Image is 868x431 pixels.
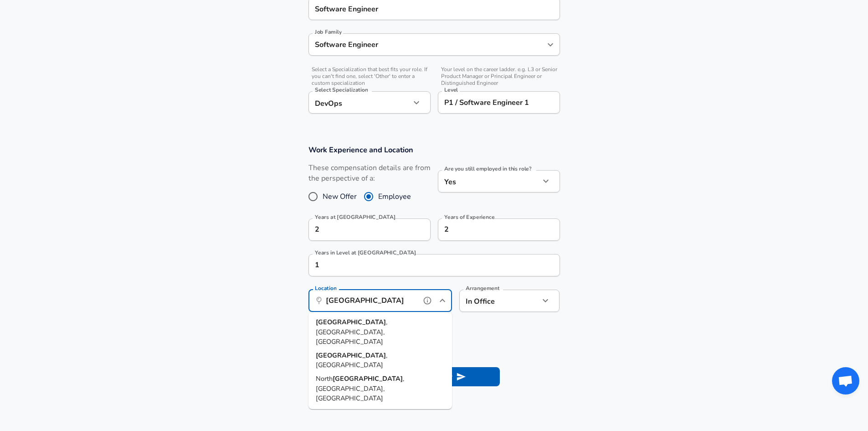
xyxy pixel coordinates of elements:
[444,214,494,220] label: Years of Experience
[316,374,404,403] span: , [GEOGRAPHIC_DATA], [GEOGRAPHIC_DATA]
[313,2,556,16] input: Software Engineer
[544,38,557,51] button: Open
[442,95,556,109] input: L3
[315,87,368,93] label: Select Specialization
[308,91,411,114] div: DevOps
[323,191,357,202] span: New Offer
[438,170,540,192] div: Yes
[315,29,342,35] label: Job Family
[308,66,431,87] span: Select a Specialization that best fits your role. If you can't find one, select 'Other' to enter ...
[444,166,531,171] label: Are you still employed in this role?
[308,163,431,184] label: These compensation details are from the perspective of a:
[308,218,411,241] input: 0
[316,351,387,370] span: , [GEOGRAPHIC_DATA]
[436,294,449,307] button: Close
[466,286,499,291] label: Arrangement
[316,351,386,360] strong: [GEOGRAPHIC_DATA]
[378,191,411,202] span: Employee
[444,87,458,93] label: Level
[315,250,416,255] label: Years in Level at [GEOGRAPHIC_DATA]
[308,145,560,155] h3: Work Experience and Location
[316,317,387,346] span: , [GEOGRAPHIC_DATA], [GEOGRAPHIC_DATA]
[333,374,403,383] strong: [GEOGRAPHIC_DATA]
[315,286,336,291] label: Location
[459,290,526,312] div: In Office
[832,367,859,395] div: Open chat
[316,374,333,383] span: North
[438,66,560,87] span: Your level on the career ladder. e.g. L3 or Senior Product Manager or Principal Engineer or Disti...
[308,254,540,276] input: 1
[313,37,542,52] input: Software Engineer
[316,317,386,327] strong: [GEOGRAPHIC_DATA]
[315,214,395,220] label: Years at [GEOGRAPHIC_DATA]
[421,294,434,307] button: help
[438,218,540,241] input: 7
